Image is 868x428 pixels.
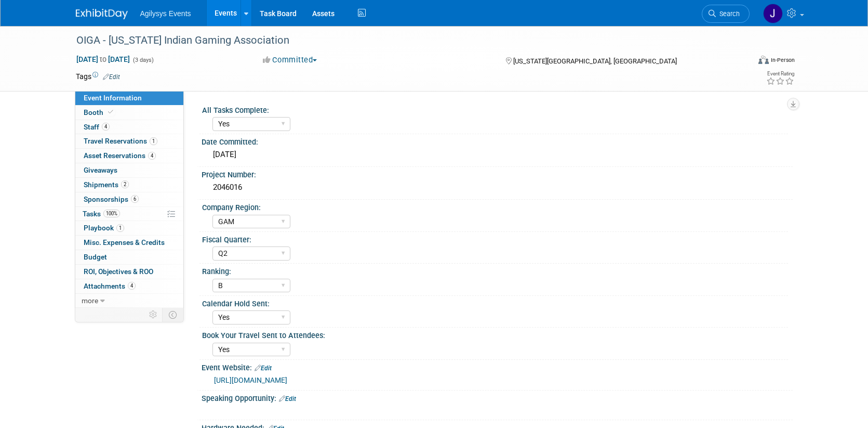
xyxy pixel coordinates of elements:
[259,55,321,66] button: Committed
[84,238,165,247] span: Misc. Expenses & Credits
[255,365,272,372] a: Edit
[513,57,677,65] span: [US_STATE][GEOGRAPHIC_DATA], [GEOGRAPHIC_DATA]
[75,192,183,206] a: Sponsorships6
[75,163,183,177] a: Giveaways
[103,210,120,217] span: 100%
[84,267,153,276] span: ROI, Objectives & ROO
[73,31,734,50] div: OIGA - [US_STATE] Indian Gaming Association
[84,123,110,131] span: Staff
[75,134,183,148] a: Travel Reservations1
[84,180,129,189] span: Shipments
[766,71,794,76] div: Event Rating
[128,282,136,290] span: 4
[75,149,183,163] a: Asset Reservations4
[148,152,156,160] span: 4
[84,151,156,160] span: Asset Reservations
[84,282,136,290] span: Attachments
[202,328,788,341] div: Book Your Travel Sent to Attendees:
[75,207,183,221] a: Tasks100%
[84,224,124,232] span: Playbook
[202,232,788,245] div: Fiscal Quarter:
[770,56,795,64] div: In-Person
[140,9,191,18] span: Agilysys Events
[84,94,142,102] span: Event Information
[162,308,183,321] td: Toggle Event Tabs
[98,55,108,63] span: to
[688,54,795,70] div: Event Format
[121,180,129,188] span: 2
[84,195,139,203] span: Sponsorships
[202,296,788,309] div: Calendar Hold Sent:
[202,264,788,277] div: Ranking:
[108,109,113,115] i: Booth reservation complete
[75,294,183,308] a: more
[144,308,163,321] td: Personalize Event Tab Strip
[279,395,296,403] a: Edit
[209,179,785,196] div: 2046016
[209,147,785,163] div: [DATE]
[132,57,154,63] span: (3 days)
[202,360,793,373] div: Event Website:
[102,123,110,131] span: 4
[76,71,120,82] td: Tags
[763,4,783,23] img: Justin Oram
[84,137,157,145] span: Travel Reservations
[75,91,183,105] a: Event Information
[716,10,740,18] span: Search
[103,73,120,81] a: Edit
[202,134,793,147] div: Date Committed:
[75,265,183,279] a: ROI, Objectives & ROO
[84,166,117,174] span: Giveaways
[75,106,183,120] a: Booth
[202,200,788,213] div: Company Region:
[83,210,120,218] span: Tasks
[75,120,183,134] a: Staff4
[214,376,287,384] a: [URL][DOMAIN_NAME]
[84,253,107,261] span: Budget
[702,5,750,23] a: Search
[131,195,139,203] span: 6
[202,167,793,180] div: Project Number:
[75,236,183,250] a: Misc. Expenses & Credits
[116,224,124,232] span: 1
[76,9,128,19] img: ExhibitDay
[758,56,769,64] img: Format-Inperson.png
[150,137,157,145] span: 1
[75,178,183,192] a: Shipments2
[202,391,793,404] div: Speaking Opportunity:
[75,221,183,235] a: Playbook1
[84,108,115,116] span: Booth
[75,250,183,264] a: Budget
[82,296,98,305] span: more
[202,102,788,115] div: All Tasks Complete:
[76,55,130,64] span: [DATE] [DATE]
[75,279,183,293] a: Attachments4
